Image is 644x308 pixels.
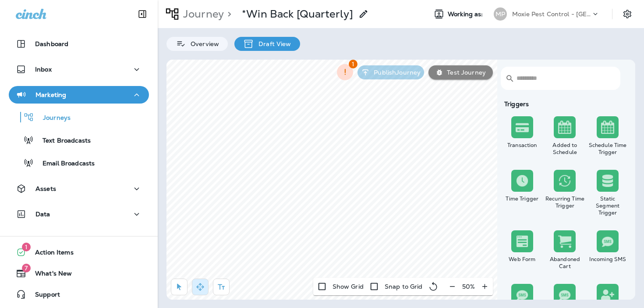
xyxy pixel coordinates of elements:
[588,195,627,216] div: Static Segment Trigger
[9,131,149,149] button: Text Broadcasts
[9,61,149,78] button: Inbox
[22,264,31,272] span: 7
[22,243,31,251] span: 1
[242,7,353,21] p: *Win Back [Quarterly]
[9,180,149,197] button: Assets
[186,40,219,47] p: Overview
[26,291,60,301] span: Support
[545,142,585,156] div: Added to Schedule
[35,66,52,73] p: Inbox
[35,211,50,218] p: Data
[130,5,155,23] button: Collapse Sidebar
[9,108,149,126] button: Journeys
[224,7,231,21] p: >
[34,160,95,168] p: Email Broadcasts
[502,195,542,202] div: Time Trigger
[512,11,591,18] p: Moxie Pest Control - [GEOGRAPHIC_DATA]
[34,137,91,145] p: Text Broadcasts
[35,91,66,98] p: Marketing
[9,154,149,172] button: Email Broadcasts
[619,6,635,22] button: Settings
[34,114,71,122] p: Journeys
[26,249,74,259] span: Action Items
[502,142,542,149] div: Transaction
[180,7,224,21] p: Journey
[9,205,149,223] button: Data
[35,40,68,47] p: Dashboard
[545,256,585,270] div: Abandoned Cart
[9,286,149,303] button: Support
[588,256,627,263] div: Incoming SMS
[494,7,507,21] div: MP
[26,270,72,280] span: What's New
[588,142,627,156] div: Schedule Time Trigger
[462,283,475,290] p: 50 %
[333,283,364,290] p: Show Grid
[448,11,485,18] span: Working as:
[385,283,423,290] p: Snap to Grid
[428,65,493,79] button: Test Journey
[502,256,542,263] div: Web Form
[9,265,149,282] button: 7What's New
[349,60,357,68] span: 1
[545,195,585,209] div: Recurring Time Trigger
[254,40,291,47] p: Draft View
[9,244,149,261] button: 1Action Items
[501,100,629,107] div: Triggers
[9,35,149,53] button: Dashboard
[9,86,149,104] button: Marketing
[35,185,56,192] p: Assets
[443,69,486,76] p: Test Journey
